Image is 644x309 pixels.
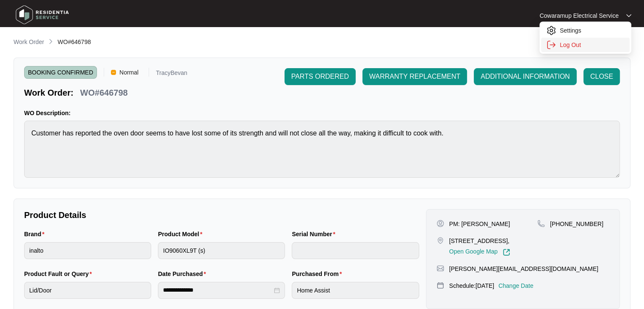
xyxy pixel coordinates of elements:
[156,70,187,79] p: TracyBevan
[13,2,72,28] img: residentia service logo
[626,14,631,18] img: dropdown arrow
[292,282,419,299] input: Purchased From
[24,66,97,79] span: BOOKING CONFIRMED
[58,39,91,45] span: WO#646798
[503,248,510,256] img: Link-External
[158,242,285,259] input: Product Model
[590,72,613,82] span: CLOSE
[111,70,116,75] img: Vercel Logo
[24,270,95,278] label: Product Fault or Query
[498,281,533,290] p: Change Date
[24,242,151,259] input: Brand
[437,220,444,227] img: user-pin
[481,72,570,82] span: ADDITIONAL INFORMATION
[550,220,603,228] p: [PHONE_NUMBER]
[369,72,460,82] span: WARRANTY REPLACEMENT
[537,220,545,227] img: map-pin
[449,281,494,290] p: Schedule: [DATE]
[24,282,151,299] input: Product Fault or Query
[24,209,419,221] p: Product Details
[546,40,556,50] img: settings icon
[291,72,349,82] span: PARTS ORDERED
[449,220,510,228] p: PM: [PERSON_NAME]
[362,68,467,85] button: WARRANTY REPLACEMENT
[158,230,206,238] label: Product Model
[292,270,345,278] label: Purchased From
[583,68,620,85] button: CLOSE
[560,26,625,35] p: Settings
[560,41,625,49] p: Log Out
[437,237,444,244] img: map-pin
[449,265,598,273] p: [PERSON_NAME][EMAIL_ADDRESS][DOMAIN_NAME]
[285,68,356,85] button: PARTS ORDERED
[449,248,510,256] a: Open Google Map
[116,66,142,79] span: Normal
[158,270,209,278] label: Date Purchased
[24,230,48,238] label: Brand
[292,242,419,259] input: Serial Number
[437,265,444,272] img: map-pin
[474,68,577,85] button: ADDITIONAL INFORMATION
[24,109,620,117] p: WO Description:
[14,38,44,46] p: Work Order
[539,11,619,20] p: Cowaramup Electrical Service
[80,87,127,99] p: WO#646798
[292,230,338,238] label: Serial Number
[163,286,272,295] input: Date Purchased
[12,38,46,47] a: Work Order
[437,281,444,289] img: map-pin
[47,38,54,45] img: chevron-right
[546,25,556,36] img: settings icon
[449,237,510,245] p: [STREET_ADDRESS],
[24,121,620,178] textarea: Customer has reported the oven door seems to have lost some of its strength and will not close al...
[24,87,73,99] p: Work Order:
